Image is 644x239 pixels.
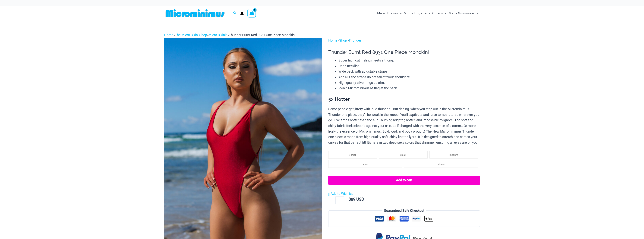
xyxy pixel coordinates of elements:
[443,8,447,18] span: Menu Toggle
[328,38,480,43] p: > >
[475,8,478,18] span: Menu Toggle
[331,192,353,196] span: Add to Wishlist
[175,33,207,37] a: The Micro Bikini Shop
[335,197,344,204] input: Product quantity
[404,160,478,168] li: x-large
[338,58,480,63] li: Super high cut – sling meets a thong.
[349,154,356,156] span: x-small
[164,33,173,37] a: Home
[339,38,347,42] a: Shop
[338,85,480,91] li: Iconic Microminimus M flag at the back.
[349,197,364,202] bdi: 89 USD
[403,8,431,19] a: Micro LingerieMenu ToggleMenu Toggle
[382,208,426,213] legend: Guaranteed Safe Checkout
[377,8,398,18] span: Micro Bikinis
[404,8,427,18] span: Micro Lingerie
[376,7,480,20] nav: Site Navigation
[427,8,430,18] span: Menu Toggle
[379,151,428,159] li: small
[328,160,402,168] li: large
[209,33,227,37] a: Micro Bikinis
[448,8,479,19] a: Mens SwimwearMenu ToggleMenu Toggle
[349,38,361,42] a: Thunder
[328,49,480,55] h1: Thunder Burnt Red 8931 One Piece Monokini
[450,154,458,156] span: medium
[328,96,480,102] h3: 5x Hotter
[376,8,403,19] a: Micro BikinisMenu ToggleMenu Toggle
[233,11,237,16] a: Search icon link
[398,8,402,18] span: Menu Toggle
[338,80,480,86] li: High quality silver rings as trim.
[328,106,480,145] p: Some people get jittery with loud thunder... But darling, when you step out in the Microminimus T...
[429,151,478,159] li: medium
[338,69,480,74] li: Wide back with adjustable straps.
[229,33,295,37] span: Thunder Burnt Red 8931 One Piece Monokini
[449,8,475,18] span: Mens Swimwear
[338,74,480,80] li: And NO, the straps do not fall off your shoulders!
[432,8,443,18] span: Outers
[438,163,445,165] span: x-large
[240,11,244,15] a: Account icon link
[338,63,480,69] li: Deep neckline.
[349,197,351,202] span: $
[328,176,480,185] button: Add to cart
[328,38,338,42] a: Home
[164,9,226,17] img: MM SHOP LOGO FLAT
[431,8,448,19] a: OutersMenu ToggleMenu Toggle
[328,151,377,159] li: x-small
[328,191,353,197] a: Add to Wishlist
[363,163,368,165] span: large
[164,33,295,37] span: » » »
[247,9,256,17] a: View Shopping Cart, empty
[400,154,406,156] span: small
